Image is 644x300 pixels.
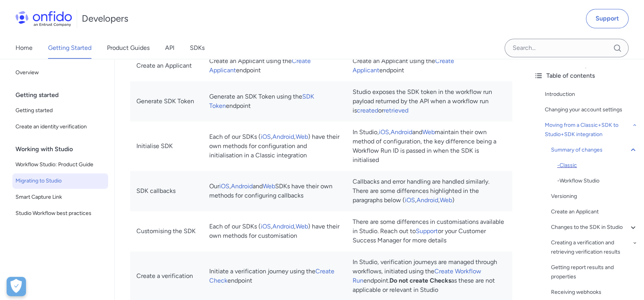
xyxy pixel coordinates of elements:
a: Web [296,133,308,140]
td: In Studio, , and maintain their own method of configuration, the key difference being a Workflow ... [346,121,512,171]
div: Working with Studio [15,141,111,157]
a: API [165,37,174,59]
td: SDK callbacks [130,171,203,211]
a: Create Applicant [353,57,454,74]
a: iOS [261,223,271,230]
a: Creating a verification and retrieving verification results [551,238,638,257]
div: - Workflow Studio [557,176,638,186]
a: Getting Started [48,37,91,59]
span: Overview [15,68,105,77]
div: - Classic [557,161,638,170]
a: Android [391,128,412,136]
a: Moving from a Classic+SDK to Studio+SDK integration [545,121,638,139]
a: Introduction [545,90,638,99]
a: Getting report results and properties [551,263,638,281]
a: Create an Applicant [551,207,638,216]
a: Web [440,196,452,204]
a: Changes to the SDK in Studio [551,223,638,232]
a: Summary of changes [551,145,638,155]
a: Create Check [209,268,334,284]
a: -Workflow Studio [557,176,638,186]
td: Customising the SDK [130,211,203,251]
img: Onfido Logo [15,11,72,26]
td: Callbacks and error handling are handled similarly. There are some differences highlighted in the... [346,171,512,211]
span: Workflow Studio: Product Guide [15,160,105,169]
span: Studio Workflow best practices [15,209,105,218]
td: Each of our SDKs ( , , ) have their own methods for customisation [203,211,346,251]
input: Onfido search input field [505,39,629,57]
a: Create an identity verification [12,119,108,135]
a: Web [263,182,275,190]
a: Home [15,37,33,59]
a: Changing your account settings [545,105,638,114]
div: Cookie Preferences [7,277,26,296]
a: -Classic [557,161,638,170]
a: Android [417,196,438,204]
a: Android [272,133,294,140]
a: Versioning [551,192,638,201]
a: Web [296,223,308,230]
a: iOS [261,133,271,140]
a: Web [422,128,435,136]
a: Create Applicant [209,57,311,74]
strong: Do not create Checks [389,277,451,284]
a: retrieved [384,107,408,114]
span: Migrating to Studio [15,176,105,186]
div: Getting started [15,87,111,103]
a: Support [416,227,438,235]
a: iOS [379,128,389,136]
td: Generate an SDK Token using the endpoint [203,81,346,121]
div: Table of contents [534,71,638,80]
span: Smart Capture Link [15,193,105,202]
td: Create an Applicant [130,50,203,81]
a: SDKs [190,37,205,59]
span: Getting started [15,106,105,115]
a: iOS [219,182,229,190]
td: There are some differences in customisations available in Studio. Reach out to or your Customer S... [346,211,512,251]
button: Open Preferences [7,277,26,296]
td: Create an Applicant using the endpoint [203,50,346,81]
h1: Developers [82,12,128,25]
td: Each of our SDKs ( , , ) have their own methods for configuration and initialisation in a Classic... [203,121,346,171]
td: Initialise SDK [130,121,203,171]
td: Our , and SDKs have their own methods for configuring callbacks [203,171,346,211]
a: Product Guides [107,37,150,59]
a: SDK Token [209,93,314,109]
span: Create an identity verification [15,122,105,131]
td: Generate SDK Token [130,81,203,121]
a: Migrating to Studio [12,173,108,189]
a: Smart Capture Link [12,189,108,205]
a: iOS [405,196,415,204]
a: Overview [12,65,108,80]
td: Studio exposes the SDK token in the workflow run payload returned by the API when a workflow run ... [346,81,512,121]
a: Receiving webhooks [551,288,638,297]
a: Android [272,223,294,230]
a: Studio Workflow best practices [12,206,108,221]
a: Create Workflow Run [353,268,481,284]
a: created [357,107,378,114]
a: Android [231,182,253,190]
a: Getting started [12,103,108,118]
a: Workflow Studio: Product Guide [12,157,108,172]
a: Support [586,9,629,28]
td: Create an Applicant using the endpoint [346,50,512,81]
